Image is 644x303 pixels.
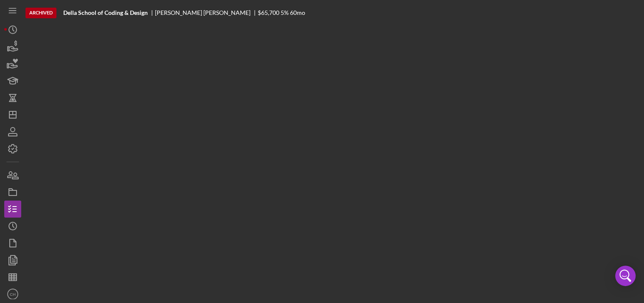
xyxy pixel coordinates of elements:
[63,9,148,16] b: Della School of Coding & Design
[155,9,258,16] div: [PERSON_NAME] [PERSON_NAME]
[4,286,21,303] button: CH
[10,292,16,297] text: CH
[615,266,636,286] div: Open Intercom Messenger
[281,9,289,16] div: 5 %
[258,9,279,16] div: $65,700
[290,9,305,16] div: 60 mo
[25,8,56,18] div: Archived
